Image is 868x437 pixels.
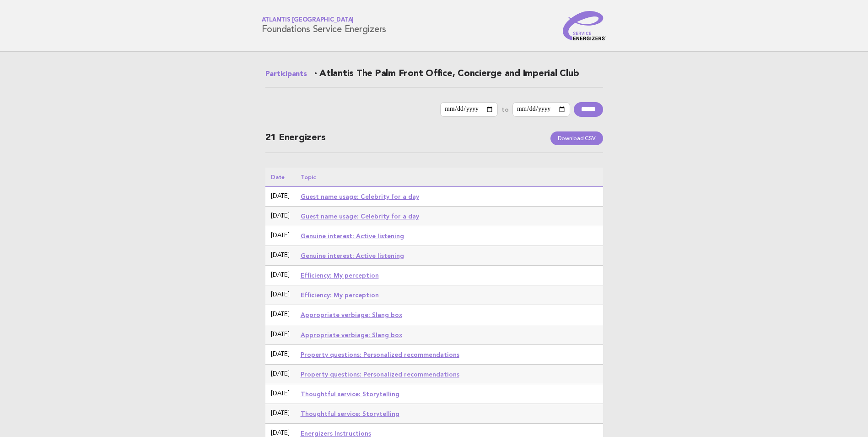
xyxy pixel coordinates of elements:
[550,131,603,145] a: Download CSV
[265,325,295,344] td: [DATE]
[265,404,295,423] td: [DATE]
[301,291,379,299] a: Efficiency: My perception
[301,331,402,339] a: Appropriate verbiage: Slang box
[265,207,295,226] td: [DATE]
[265,305,295,325] td: [DATE]
[265,344,295,364] td: [DATE]
[265,131,603,153] h2: 21 Energizers
[301,351,459,358] a: Property questions: Personalized recommendations
[265,364,295,384] td: [DATE]
[301,272,379,279] a: Efficiency: My perception
[301,371,459,378] a: Property questions: Personalized recommendations
[301,213,419,220] a: Guest name usage: Celebrity for a day
[262,17,387,34] h1: Foundations Service Energizers
[265,69,307,80] a: Participants
[265,384,295,404] td: [DATE]
[501,105,509,114] label: to
[295,168,603,187] th: Topic
[301,232,404,240] a: Genuine interest: Active listening
[301,390,399,398] a: Thoughtful service: Storytelling
[262,17,387,23] span: Atlantis [GEOGRAPHIC_DATA]
[301,430,371,437] a: Energizers Instructions
[301,410,399,417] a: Thoughtful service: Storytelling
[265,68,603,87] h2: · Atlantis The Palm Front Office, Concierge and Imperial Club
[265,266,295,285] td: [DATE]
[265,168,295,187] th: Date
[265,226,295,246] td: [DATE]
[265,246,295,266] td: [DATE]
[301,193,419,200] a: Guest name usage: Celebrity for a day
[563,11,607,40] img: Service Energizers
[301,311,402,318] a: Appropriate verbiage: Slang box
[265,187,295,207] td: [DATE]
[301,252,404,259] a: Genuine interest: Active listening
[265,285,295,305] td: [DATE]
